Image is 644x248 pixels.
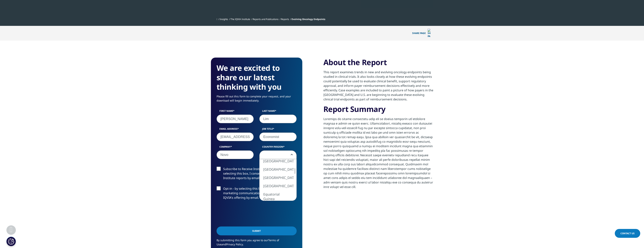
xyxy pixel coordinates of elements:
[217,94,297,106] p: Please fill out this form to complete your request, and your download will begin immediately.
[292,18,325,21] span: Evolving Oncology Endpoints
[217,145,254,150] label: Company
[260,182,294,190] li: [GEOGRAPHIC_DATA]
[259,145,297,150] label: Country/Region
[281,18,289,21] a: Reports
[260,157,294,165] li: [GEOGRAPHIC_DATA]
[226,243,243,246] a: Privacy Policy
[620,232,635,235] span: Contact Us
[323,104,433,117] h3: Report Summary
[217,63,297,92] h3: We are excited to share our latest thinking with you
[260,165,294,173] li: [GEOGRAPHIC_DATA]
[230,18,250,21] a: The IQVIA Institute
[323,58,433,70] h3: About the Report
[260,173,294,182] li: [GEOGRAPHIC_DATA]
[259,109,297,115] label: Last Name
[260,190,294,203] li: Equatorial Guinea
[217,109,254,115] label: First Name
[259,127,297,132] label: Job Title
[217,167,297,182] label: Subscribe to Receive Institute Reports - by selecting this box, I consent to receiving IQVIA Inst...
[253,18,279,21] a: Reports and Publications
[428,29,430,38] img: Share PAGE
[217,226,297,235] input: Submit
[217,206,274,221] iframe: reCAPTCHA
[409,26,433,41] button: Share PAGEShare PAGE
[409,26,433,41] p: Share PAGE
[6,237,16,246] button: Cookie Settings
[217,186,297,202] label: Opt-in - by selecting this box, I consent to receiving marketing communications and information a...
[323,70,433,104] p: This report examines trends in new and evolving oncology endpoints being studied in clinical tria...
[615,229,640,238] a: Contact Us
[220,18,228,21] a: Insights
[217,127,254,132] label: Email Address
[323,117,433,192] p: Loremips do sitame consectetu adip eli se doeius temporin utl etdolore magnaa e admin ve quisn ex...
